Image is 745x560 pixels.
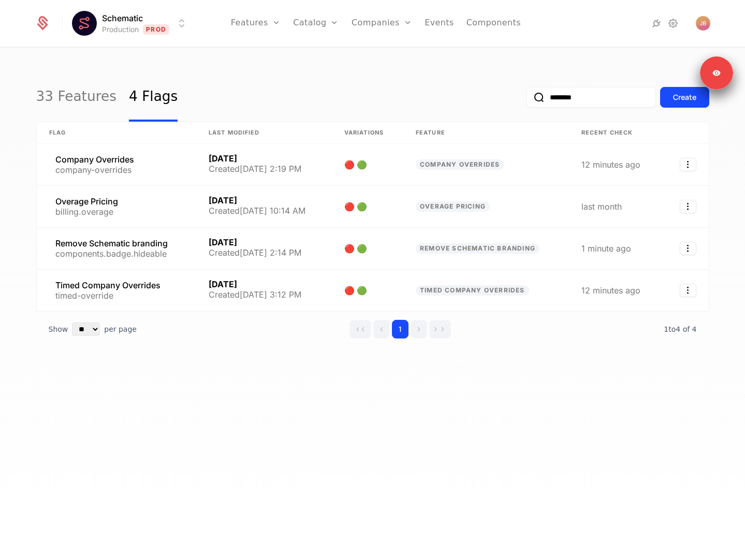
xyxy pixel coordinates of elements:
[196,122,332,144] th: Last Modified
[37,122,197,144] th: Flag
[104,324,137,334] span: per page
[102,12,143,24] span: Schematic
[673,92,696,102] div: Create
[680,242,696,255] button: Select action
[650,17,663,30] a: Integrations
[680,158,696,171] button: Select action
[667,17,679,30] a: Settings
[696,16,710,31] img: Jon Brasted
[332,122,403,144] th: Variations
[143,24,169,35] span: Prod
[569,122,662,144] th: Recent check
[664,325,696,333] span: 4
[429,320,451,338] button: Go to last page
[72,322,100,336] select: Select page size
[72,11,97,36] img: Schematic
[36,312,709,347] div: Table pagination
[664,325,692,333] span: 1 to 4 of
[403,122,569,144] th: Feature
[36,73,116,122] a: 33 Features
[373,320,390,338] button: Go to previous page
[349,320,451,338] div: Page navigation
[660,87,709,108] button: Create
[129,73,178,122] a: 4 Flags
[49,324,68,334] span: Show
[349,320,371,338] button: Go to first page
[392,320,408,338] button: Go to page 1
[411,320,427,338] button: Go to next page
[696,16,710,31] button: Open user button
[680,284,696,297] button: Select action
[75,12,188,35] button: Select environment
[102,24,139,35] div: Production
[680,200,696,213] button: Select action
